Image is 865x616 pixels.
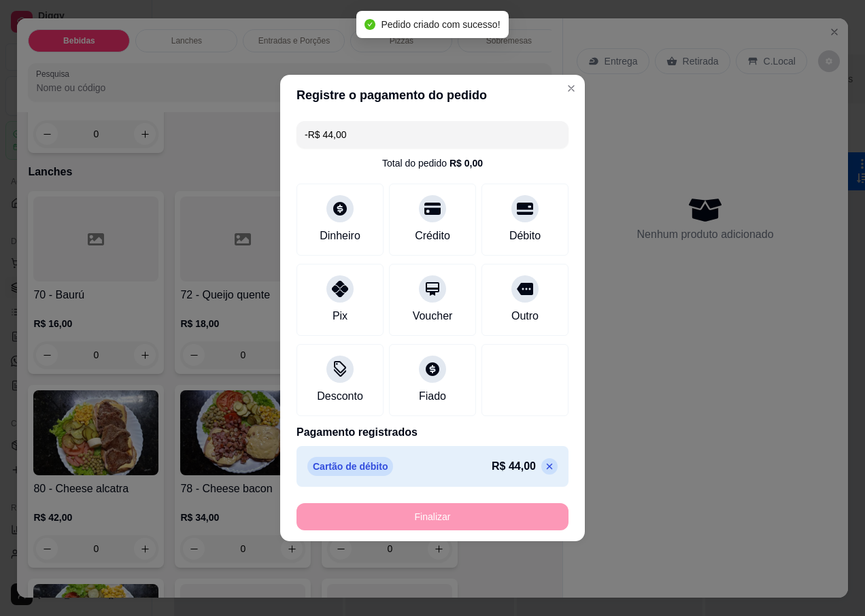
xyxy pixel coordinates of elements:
[413,308,453,324] div: Voucher
[511,308,539,324] div: Outro
[280,75,585,116] header: Registre o pagamento do pedido
[509,228,541,244] div: Débito
[305,121,560,148] input: Ex.: hambúrguer de cordeiro
[560,78,582,99] button: Close
[415,228,450,244] div: Crédito
[450,156,483,170] div: R$ 0,00
[364,19,375,30] span: check-circle
[381,19,500,30] span: Pedido criado com sucesso!
[317,388,363,405] div: Desconto
[296,424,569,441] p: Pagamento registrados
[307,457,393,476] p: Cartão de débito
[492,458,536,475] p: R$ 44,00
[333,308,347,324] div: Pix
[382,156,483,170] div: Total do pedido
[320,228,360,244] div: Dinheiro
[419,388,446,405] div: Fiado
